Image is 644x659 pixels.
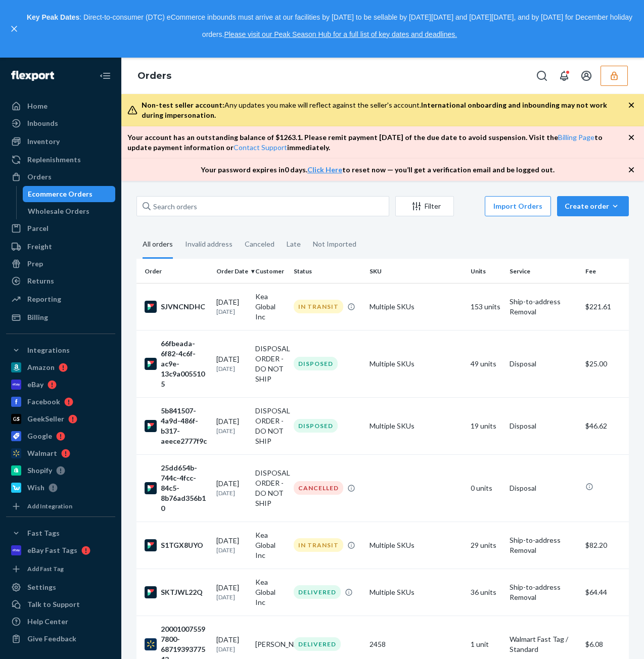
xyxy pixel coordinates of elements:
a: GeekSeller [6,411,115,427]
div: Amazon [27,362,55,372]
input: Search orders [136,196,389,216]
td: $64.44 [581,569,642,616]
div: [DATE] [216,416,247,435]
td: Disposal [505,454,581,522]
button: Talk to Support [6,596,115,613]
strong: Key Peak Dates [27,13,79,21]
th: Fee [581,259,642,283]
a: eBay Fast Tags [6,542,115,558]
td: 49 units [467,330,505,397]
div: Give Feedback [27,634,76,644]
div: Talk to Support [27,599,80,609]
ol: breadcrumbs [129,62,179,91]
a: Help Center [6,614,115,630]
div: eBay Fast Tags [27,545,77,555]
p: Your account has an outstanding balance of $ 1263.1 . Please remit payment [DATE] of the due date... [127,132,628,153]
button: Fast Tags [6,525,115,541]
a: Reporting [6,291,115,307]
div: GeekSeller [27,414,64,424]
button: Close Navigation [95,66,115,86]
div: Wish [27,483,44,493]
td: 19 units [467,397,505,454]
td: DISPOSAL ORDER - DO NOT SHIP [251,397,290,454]
button: Import Orders [485,196,551,216]
a: Walmart [6,445,115,461]
a: Replenishments [6,152,115,168]
td: Multiple SKUs [365,330,467,397]
div: IN TRANSIT [294,300,343,313]
button: close, [9,24,19,34]
td: $46.62 [581,397,642,454]
div: SKTJWL22Q [145,586,208,598]
div: Settings [27,582,56,592]
div: Wholesale Orders [28,206,89,216]
td: 153 units [467,283,505,330]
div: [DATE] [216,354,247,373]
td: $221.61 [581,283,642,330]
div: DELIVERED [294,585,341,599]
div: Create order [565,201,621,211]
div: Inbounds [27,118,58,128]
div: SJVNCNDHC [145,301,208,313]
td: 29 units [467,522,505,569]
a: Parcel [6,220,115,237]
div: Replenishments [27,155,81,165]
div: 66fbeada-6f82-4c6f-ac9e-13c9a0055105 [145,339,208,389]
button: Open notifications [554,66,574,86]
p: [DATE] [216,645,247,653]
p: : Direct-to-consumer (DTC) eCommerce inbounds must arrive at our facilities by [DATE] to be sella... [24,9,635,43]
div: Filter [396,201,453,211]
a: Please visit our Peak Season Hub for a full list of key dates and deadlines. [224,30,457,38]
th: Order Date [212,259,251,283]
div: [DATE] [216,536,247,554]
div: Google [27,431,52,441]
a: Prep [6,256,115,272]
div: Customer [255,267,286,275]
td: $25.00 [581,330,642,397]
span: Chat [22,7,43,16]
span: Non-test seller account: [142,101,224,109]
a: Add Fast Tag [6,562,115,575]
td: Multiple SKUs [365,522,467,569]
a: Returns [6,273,115,289]
td: Kea Global Inc [251,569,290,616]
div: 25dd654b-744c-4fcc-84c5-8b76ad356b10 [145,463,208,513]
p: [DATE] [216,593,247,601]
a: eBay [6,376,115,393]
td: Ship-to-address Removal [505,283,581,330]
div: CANCELLED [294,481,343,495]
td: Disposal [505,397,581,454]
div: Returns [27,276,54,286]
div: 5b841507-4a9d-486f-b317-aeece2777f9c [145,406,208,446]
p: Your password expires in 0 days . to reset now — you’ll get a verification email and be logged out. [201,165,555,175]
p: [DATE] [216,307,247,316]
div: Add Fast Tag [27,564,64,573]
button: Give Feedback [6,631,115,647]
div: Inventory [27,136,60,147]
div: [DATE] [216,583,247,601]
div: [DATE] [216,635,247,653]
div: Add Integration [27,502,72,510]
div: Orders [27,172,52,182]
div: All orders [143,231,173,259]
div: [DATE] [216,297,247,316]
td: DISPOSAL ORDER - DO NOT SHIP [251,330,290,397]
div: Parcel [27,223,49,233]
a: Click Here [307,165,342,174]
div: eBay [27,380,43,390]
div: Help Center [27,617,68,627]
button: Open account menu [576,66,596,86]
td: 36 units [467,569,505,616]
a: Ecommerce Orders [23,186,116,202]
td: Ship-to-address Removal [505,522,581,569]
div: Invalid address [185,231,233,257]
div: Walmart [27,448,57,458]
div: Late [287,231,301,257]
th: SKU [365,259,467,283]
div: Shopify [27,465,52,476]
a: Add Integration [6,500,115,512]
div: IN TRANSIT [294,538,343,552]
a: Wish [6,480,115,496]
th: Status [290,259,365,283]
a: Freight [6,239,115,255]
